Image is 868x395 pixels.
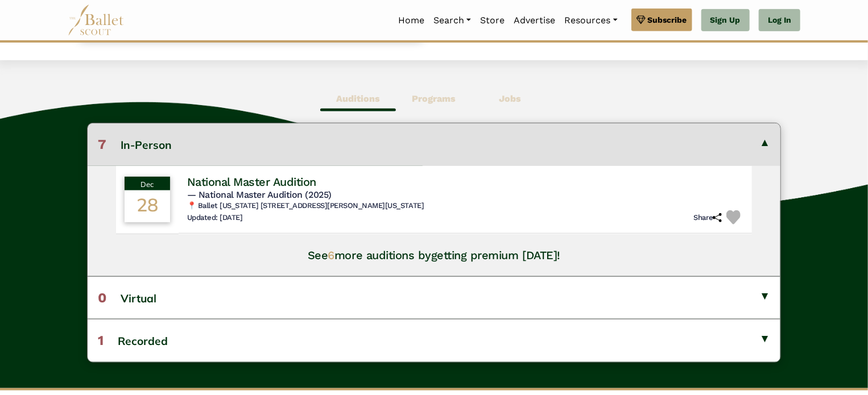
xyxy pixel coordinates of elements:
a: Sign Up [701,9,750,32]
a: Advertise [509,9,560,32]
button: 7In-Person [88,123,781,165]
button: 1Recorded [88,319,781,361]
span: 6 [328,248,335,262]
h6: Share [694,213,722,223]
a: Search [429,9,476,32]
span: — National Master Audition (2025) [187,189,332,200]
h4: See more auditions by [308,248,560,263]
span: Subscribe [648,14,687,26]
a: getting premium [DATE]! [431,248,560,262]
div: Dec [125,177,170,190]
span: 0 [98,290,106,306]
h6: Updated: [DATE] [187,213,243,223]
a: Subscribe [631,9,692,31]
span: 1 [98,332,104,348]
a: Store [476,9,509,32]
h4: National Master Audition [187,174,316,189]
b: Auditions [336,93,380,104]
div: 28 [125,190,170,222]
b: Programs [412,93,456,104]
span: 7 [98,136,106,152]
img: gem.svg [636,14,646,26]
a: Resources [560,9,622,32]
a: Home [394,9,429,32]
button: 0Virtual [88,276,781,319]
a: Log In [759,9,800,32]
b: Jobs [499,93,521,104]
h6: 📍 Ballet [US_STATE] [STREET_ADDRESS][PERSON_NAME][US_STATE] [187,201,744,211]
